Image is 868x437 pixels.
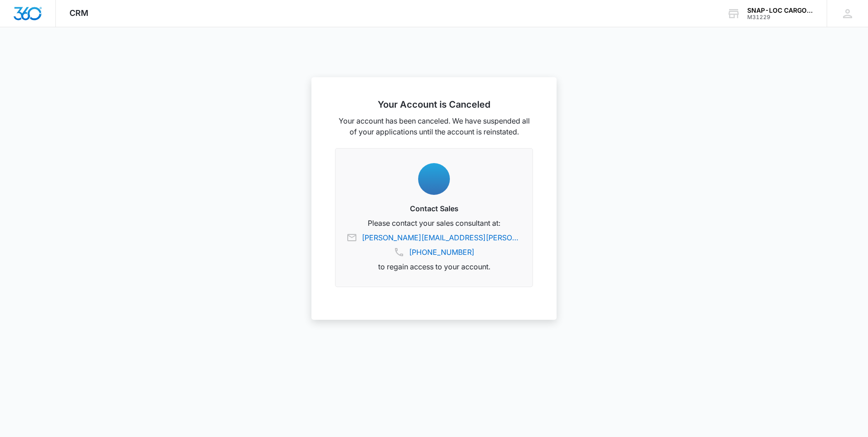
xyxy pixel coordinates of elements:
span: CRM [69,8,89,18]
a: [PHONE_NUMBER] [409,247,474,258]
div: account id [747,14,814,20]
div: account name [747,7,814,14]
p: Your account has been canceled. We have suspended all of your applications until the account is r... [335,115,533,137]
a: [PERSON_NAME][EMAIL_ADDRESS][PERSON_NAME][DOMAIN_NAME] [362,232,522,243]
h3: Contact Sales [346,203,522,214]
p: Please contact your sales consultant at: to regain access to your account. [346,218,522,272]
h2: Your Account is Canceled [335,99,533,110]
